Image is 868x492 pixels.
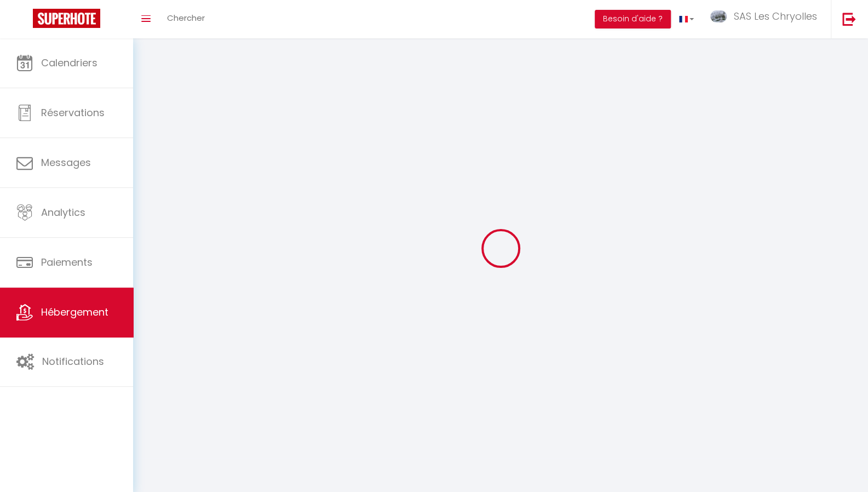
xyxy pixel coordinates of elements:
[42,354,104,368] span: Notifications
[41,56,97,70] span: Calendriers
[734,9,817,23] span: SAS Les Chryolles
[842,12,856,26] img: logout
[41,205,85,219] span: Analytics
[41,106,105,119] span: Réservations
[167,12,205,24] span: Chercher
[41,156,91,169] span: Messages
[33,9,100,28] img: Super Booking
[41,305,108,319] span: Hébergement
[710,10,727,23] img: ...
[41,255,93,269] span: Paiements
[595,10,671,28] button: Besoin d'aide ?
